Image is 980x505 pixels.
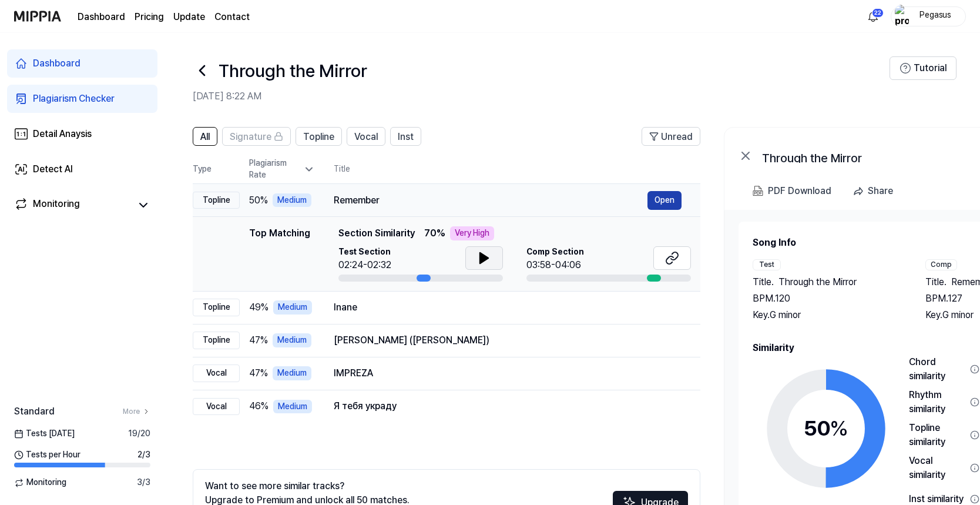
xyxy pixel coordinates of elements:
[193,192,240,209] div: Topline
[303,130,334,144] span: Topline
[895,5,909,28] img: profile
[193,332,240,349] div: Topline
[273,400,312,414] div: Medium
[128,428,150,440] span: 19 / 20
[193,127,217,146] button: All
[249,399,269,413] span: 46 %
[33,56,80,71] div: Dashboard
[14,404,55,419] span: Standard
[753,259,781,270] div: Test
[14,449,80,461] span: Tests per Hour
[768,183,831,199] div: PDF Download
[173,10,205,24] a: Update
[249,226,310,282] div: Top Matching
[909,421,965,449] div: Topline similarity
[890,56,956,80] button: Tutorial
[912,9,958,22] div: Pegasus
[33,197,80,213] div: Monitoring
[909,355,965,383] div: Chord similarity
[872,8,884,18] div: 22
[334,155,700,183] th: Title
[14,197,132,213] a: Monitoring
[334,399,682,413] div: Я тебя украду
[334,193,647,208] div: Remember
[7,85,157,113] a: Plagiarism Checker
[753,292,902,306] div: BPM. 120
[753,308,902,322] div: Key. G minor
[135,10,164,24] button: Pricing
[804,413,848,444] div: 50
[193,364,240,382] div: Vocal
[338,258,391,272] div: 02:24-02:32
[778,275,857,289] span: Through the Mirror
[830,416,848,441] span: %
[219,58,367,83] h1: Through the Mirror
[450,226,494,240] div: Very High
[7,120,157,148] a: Detail Anaysis
[193,155,240,184] th: Type
[200,130,210,144] span: All
[750,179,834,203] button: PDF Download
[753,275,774,289] span: Title .
[334,300,682,315] div: Inane
[338,246,391,258] span: Test Section
[193,89,890,103] h2: [DATE] 8:22 AM
[7,155,157,183] a: Detect AI
[390,127,421,146] button: Inst
[647,191,682,210] button: Open
[753,186,763,196] img: PDF Download
[338,226,415,240] span: Section Similarity
[334,333,682,347] div: [PERSON_NAME] ([PERSON_NAME])
[398,130,414,144] span: Inst
[347,127,385,146] button: Vocal
[193,299,240,316] div: Topline
[14,428,75,440] span: Tests [DATE]
[909,388,965,416] div: Rhythm similarity
[230,130,271,144] span: Signature
[33,162,73,176] div: Detect AI
[123,407,150,417] a: More
[249,193,268,208] span: 50 %
[214,10,250,24] a: Contact
[909,454,965,482] div: Vocal similarity
[193,398,240,416] div: Vocal
[78,10,125,24] a: Dashboard
[249,158,315,180] div: Plagiarism Rate
[296,127,342,146] button: Topline
[642,127,700,146] button: Unread
[526,258,584,272] div: 03:58-04:06
[7,49,157,78] a: Dashboard
[249,333,268,347] span: 47 %
[273,333,311,347] div: Medium
[424,226,445,240] span: 70 %
[137,449,150,461] span: 2 / 3
[33,92,115,106] div: Plagiarism Checker
[137,477,150,489] span: 3 / 3
[868,183,893,199] div: Share
[866,9,880,24] img: 알림
[14,477,66,489] span: Monitoring
[273,366,311,380] div: Medium
[848,179,902,203] button: Share
[891,6,966,26] button: profilePegasus
[526,246,584,258] span: Comp Section
[661,130,693,144] span: Unread
[925,259,957,270] div: Comp
[33,127,92,141] div: Detail Anaysis
[273,193,311,208] div: Medium
[925,275,947,289] span: Title .
[249,366,268,380] span: 47 %
[249,300,269,315] span: 49 %
[354,130,378,144] span: Vocal
[222,127,291,146] button: Signature
[273,300,312,315] div: Medium
[334,366,682,380] div: IMPREZA
[864,7,882,26] button: 알림22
